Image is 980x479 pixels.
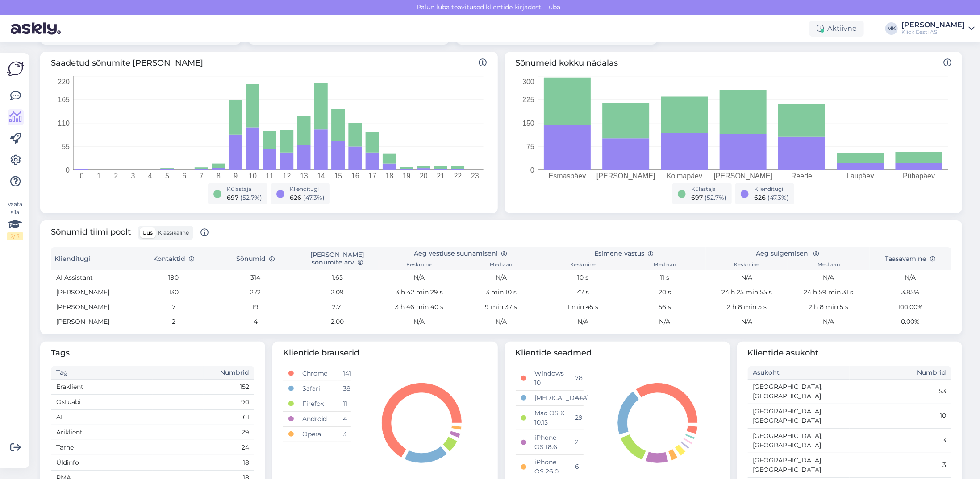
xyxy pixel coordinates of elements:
span: ( 47.3 %) [767,194,789,202]
th: Aeg vestluse suunamiseni [378,247,542,260]
tspan: 18 [385,172,393,180]
td: N/A [460,270,542,285]
span: 626 [754,194,766,202]
div: [PERSON_NAME] [901,21,965,29]
span: Sõnumid tiimi poolt [51,226,209,240]
td: 2.00 [296,314,378,329]
td: 141 [338,366,351,381]
tspan: 110 [58,120,70,127]
tspan: 16 [351,172,359,180]
span: ( 52.7 %) [240,194,262,202]
td: 9 min 37 s [460,300,542,314]
span: Tags [51,347,254,359]
td: [PERSON_NAME] [51,314,133,329]
td: 29 [204,425,254,440]
td: 24 h 25 min 55 s [706,285,788,300]
td: 61 [204,409,254,425]
td: Äriklient [51,425,204,440]
td: 47 s [542,285,624,300]
td: 19 [215,300,296,314]
td: 6 [570,454,583,479]
tspan: 14 [317,172,325,180]
td: [GEOGRAPHIC_DATA], [GEOGRAPHIC_DATA] [748,428,850,453]
td: 2 h 8 min 5 s [788,300,869,314]
td: 20 s [624,285,706,300]
td: Android [297,411,338,426]
tspan: [PERSON_NAME] [596,172,655,180]
td: 3 h 46 min 40 s [378,300,460,314]
span: ( 52.7 %) [705,194,726,202]
tspan: 75 [526,143,534,150]
tspan: Reede [791,172,812,180]
td: 44 [570,390,583,405]
tspan: 7 [200,172,204,180]
tspan: 55 [62,143,70,150]
th: Aeg sulgemiseni [706,247,870,260]
tspan: 4 [148,172,152,180]
img: Askly Logo [7,60,24,77]
td: 21 [570,430,583,454]
tspan: 150 [522,120,534,127]
th: Mediaan [624,260,706,270]
td: Windows 10 [529,366,570,391]
td: N/A [378,270,460,285]
div: Vaata siia [7,200,23,240]
span: 626 [290,194,301,202]
td: 29 [570,405,583,430]
tspan: 23 [471,172,479,180]
td: Opera [297,426,338,442]
th: Keskmine [706,260,788,270]
td: 10 [850,404,951,428]
th: Taasavamine [870,247,951,270]
td: 3 [338,426,351,442]
tspan: Kolmapäev [667,172,702,180]
td: N/A [788,314,869,329]
tspan: 15 [334,172,342,180]
span: Klassikaline [158,229,189,236]
th: Keskmine [378,260,460,270]
tspan: 19 [403,172,411,180]
span: 697 [691,194,703,202]
td: [GEOGRAPHIC_DATA], [GEOGRAPHIC_DATA] [748,379,850,404]
tspan: 1 [97,172,101,180]
td: 152 [204,379,254,394]
td: Tarne [51,440,204,455]
td: iPhone OS 26.0 [529,454,570,479]
th: Numbrid [850,366,951,380]
tspan: 3 [131,172,135,180]
div: Klick Eesti AS [901,29,965,36]
tspan: 300 [522,78,534,86]
td: 100.00% [870,300,951,314]
td: 130 [133,285,214,300]
tspan: 2 [114,172,118,180]
td: 38 [338,381,351,396]
td: Safari [297,381,338,396]
td: 153 [850,379,951,404]
tspan: Esmaspäev [548,172,586,180]
td: Üldinfo [51,455,204,470]
td: [PERSON_NAME] [51,285,133,300]
td: iPhone OS 18.6 [529,430,570,454]
td: [PERSON_NAME] [51,300,133,314]
tspan: 6 [182,172,186,180]
div: Külastaja [691,185,726,193]
tspan: 11 [266,172,274,180]
td: 78 [570,366,583,391]
th: Sõnumid [215,247,296,270]
tspan: 8 [217,172,221,180]
td: N/A [870,270,951,285]
td: Ostuabi [51,394,204,409]
th: Asukoht [748,366,850,380]
span: Klientide asukoht [748,347,951,359]
div: Klienditugi [754,185,789,193]
td: Mac OS X 10.15 [529,405,570,430]
td: 90 [204,394,254,409]
td: N/A [624,314,706,329]
td: 1 min 45 s [542,300,624,314]
span: Klientide brauserid [283,347,487,359]
span: Luba [543,3,563,11]
td: 56 s [624,300,706,314]
td: 24 h 59 min 31 s [788,285,869,300]
td: 272 [215,285,296,300]
td: N/A [706,270,788,285]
